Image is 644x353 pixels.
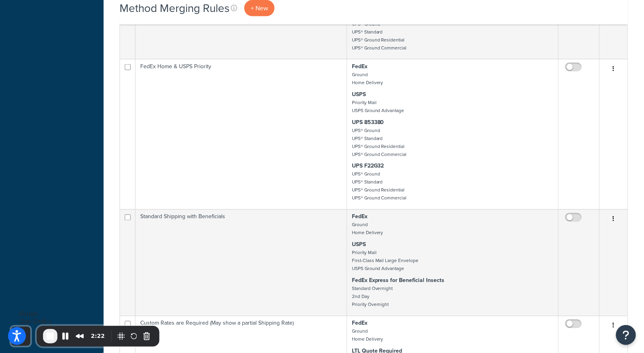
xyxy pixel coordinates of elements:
[352,62,367,71] strong: FedEx
[352,118,384,126] strong: UPS 853380
[352,99,404,114] small: Priority Mail USPS Ground Advantage
[616,325,636,345] button: Open Resource Center
[352,90,366,99] strong: USPS
[352,319,367,327] strong: FedEx
[352,162,384,170] strong: UPS F22G32
[352,127,407,158] small: UPS® Ground UPS® Standard UPS® Ground Residential UPS® Ground Commercial
[352,249,419,272] small: Priority Mail First-Class Mail Large Envelope USPS Ground Advantage
[352,285,393,308] small: Standard Overnight 2nd Day Priority Overnight
[352,276,445,285] strong: FedEx Express for Beneficial Insects
[251,4,268,13] span: + New
[352,71,383,86] small: Ground Home Delivery
[120,0,230,16] h1: Method Merging Rules
[135,59,347,209] td: FedEx Home & USPS Priority
[352,213,367,221] strong: FedEx
[135,209,347,316] td: Standard Shipping with Beneficials
[352,328,383,343] small: Ground Home Delivery
[352,221,383,237] small: Ground Home Delivery
[352,241,366,249] strong: USPS
[352,171,407,202] small: UPS® Ground UPS® Standard UPS® Ground Residential UPS® Ground Commercial
[352,20,407,51] small: UPS® Ground UPS® Standard UPS® Ground Residential UPS® Ground Commercial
